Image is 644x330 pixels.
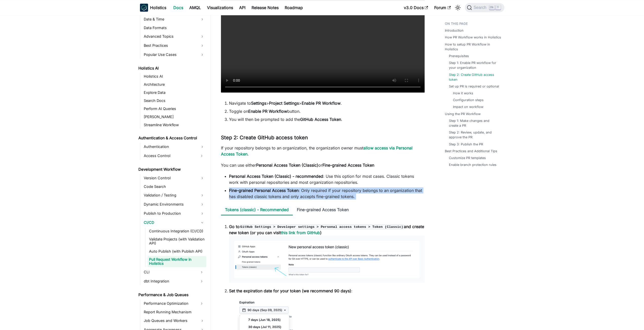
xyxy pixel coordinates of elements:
strong: Set the expiration date for your token (we recommend 90 days) [229,288,351,293]
a: Step 2: Review, update, and approve the PR [449,130,499,140]
strong: Fine-grained Personal Access Token [229,188,299,193]
strong: Enable PR Workflow [248,109,287,114]
a: Authentication & Access Control [137,135,206,142]
li: Fine-grained Access Token [293,205,353,215]
a: Impact on workflow [453,104,483,109]
a: Report Running Mechanism [142,309,206,316]
a: Authentication [142,143,206,151]
a: Step 1: Make changes and create a PR [449,118,499,128]
strong: Enable PR Workflow [302,101,341,106]
strong: Fine-grained Access Token [322,163,374,168]
button: Expand sidebar category 'Performance Optimization' [197,299,206,307]
a: Customize PR templates [449,156,486,160]
a: Popular Use Cases [142,51,206,59]
button: Expand sidebar category 'dbt Integration' [197,277,206,285]
nav: Docs sidebar [135,15,211,330]
a: Version Control [142,174,206,182]
kbd: K [495,5,501,10]
button: Expand sidebar category 'Access Control' [197,152,206,160]
a: Data Formats [142,24,206,31]
a: this link from GitHub [281,230,320,235]
a: CI/CD [142,218,206,227]
a: How PR Workflow works in Holistics [445,35,501,40]
a: How it works [453,91,473,96]
a: API [236,4,248,12]
a: Publish to Production [142,209,206,217]
a: CLI [142,268,197,276]
a: Using the PR Workflow [445,112,481,116]
a: allow access via Personal Access Token [221,145,412,157]
a: HolisticsHolistics [140,4,166,12]
strong: Personal Access Token (Classic) - recommended [229,174,323,179]
a: Auto Publish (with Publish API) [148,248,206,255]
a: Search Docs [142,97,206,104]
a: Best Practices [142,41,206,50]
img: Holistics [140,4,148,12]
h3: Step 2: Create GitHub access token [221,135,425,141]
a: Continuous Integration (CI/CD) [148,228,206,235]
button: Switch between dark and light mode (currently light mode) [454,4,462,12]
a: Set up PR is required or optional [449,84,499,89]
a: Advanced Topics [142,32,206,40]
b: Holistics [150,5,166,11]
a: Visualizations [204,4,236,12]
li: Tokens (classic) - Recommended [221,205,293,215]
li: Toggle on button. [229,108,425,114]
a: AMQL [186,4,204,12]
a: Holistics AI [142,73,206,80]
a: Code Search [142,183,206,190]
strong: Settings [251,101,266,106]
li: Navigate to > > . [229,100,425,106]
a: Performance & Job Queues [137,291,206,298]
p: If your repository belongs to an organization, the organization owner must . [221,145,425,157]
button: Search (Ctrl+K) [465,3,504,12]
p: : [229,288,425,294]
a: Forum [431,4,454,12]
a: Step 2: Create GitHub access token [449,72,499,82]
a: Configuration steps [453,98,484,102]
a: Date & Time [142,15,206,23]
a: Prerequisites [449,54,469,58]
a: Job Queues and Workers [142,317,206,325]
strong: Project Settings [269,101,299,106]
button: Expand sidebar category 'CLI' [197,268,206,276]
li: : Use this option for most cases. Classic tokens work with personal repositories and most organiz... [229,173,425,185]
a: [PERSON_NAME] [142,113,206,120]
a: Docs [170,4,186,12]
a: Dynamic Environments [142,200,206,208]
p: You can use either or [221,162,425,168]
a: Streamline Workflow [142,121,206,128]
li: You will then be prompted to add the . [229,116,425,122]
strong: Go to and create new token (or you can visit ) [229,224,424,235]
a: Development Workflow [137,166,206,173]
a: Roadmap [282,4,306,12]
a: Performance Optimization [142,299,197,307]
a: Perform AI Queries [142,105,206,112]
strong: GitHub Access Token [300,117,341,122]
a: v3.0 Docs [401,4,431,12]
a: Pull Request Workflow in Holistics [148,256,206,267]
a: Validation / Testing [142,191,206,199]
a: Explore Data [142,89,206,96]
strong: Personal Access Token (Classic) [256,163,318,168]
a: Introduction [445,28,464,33]
a: dbt Integration [142,277,197,285]
a: Architecture [142,81,206,88]
li: : Only required if your repository belongs to an organization that has disabled classic tokens an... [229,187,425,200]
a: Enable branch protection rules [449,162,496,167]
a: Best Practices and Additional Tips [445,149,497,153]
a: Validate Projects (with Validation API) [148,236,206,247]
a: Access Control [142,152,197,160]
a: How to setup PR Workflow in Holistics [445,42,501,52]
code: GitHub Settings > Developer settings > Personal access tokens > Token (Classic) [240,224,404,229]
a: Step 1: Enable PR workflow for your organization [449,60,499,70]
a: Holistics AI [137,65,206,72]
a: Release Notes [248,4,282,12]
a: Step 3: Publish the PR [449,142,483,147]
span: Search [472,5,489,10]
